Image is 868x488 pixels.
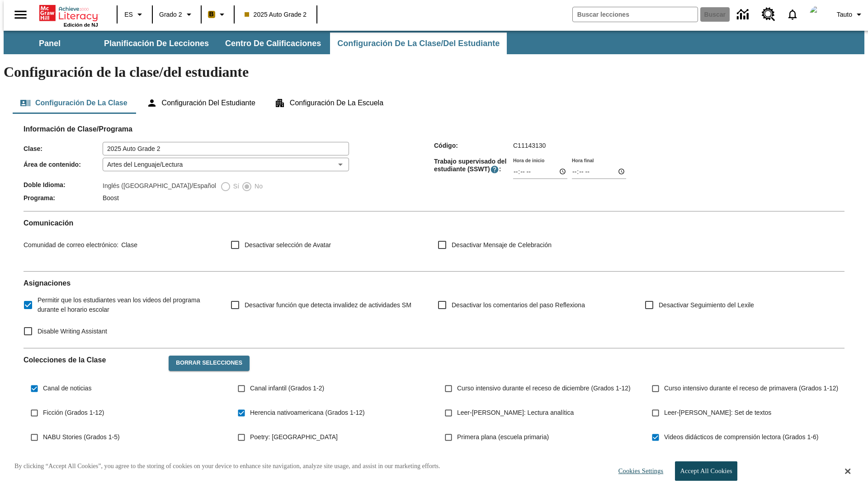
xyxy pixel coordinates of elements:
span: Tauto [837,10,852,19]
span: Curso intensivo durante el receso de primavera (Grados 1-12) [664,384,838,393]
button: Configuración de la clase [13,92,135,114]
button: Panel [5,33,95,54]
div: Subbarra de navegación [4,33,508,54]
span: Poetry: [GEOGRAPHIC_DATA] [250,432,338,442]
span: Doble Idioma : [24,181,103,188]
span: ES [124,10,133,19]
button: Cookies Settings [610,462,667,480]
span: Canal infantil (Grados 1-2) [250,384,324,393]
button: Grado: Grado 2, Elige un grado [156,6,198,23]
img: avatar image [810,5,828,23]
span: Clase : [24,145,103,152]
span: Leer-[PERSON_NAME]: Set de textos [664,408,771,418]
span: Ficción (Grados 1-12) [43,408,104,418]
button: Borrar selecciones [169,356,250,371]
span: Centro de calificaciones [225,38,321,49]
span: Permitir que los estudiantes vean los videos del programa durante el horario escolar [38,296,216,314]
h1: Configuración de la clase/del estudiante [4,64,864,80]
h2: Comunicación [24,219,844,227]
button: Centro de calificaciones [218,33,328,54]
button: Boost El color de la clase es anaranjado claro. Cambiar el color de la clase. [204,6,231,23]
span: Desactivar Mensaje de Celebración [452,240,552,250]
span: Planificación de lecciones [104,38,209,49]
span: Desactivar selección de Avatar [245,240,331,250]
span: Área de contenido : [24,161,103,168]
button: Planificación de lecciones [97,33,216,54]
span: Videos didácticos de comprensión lectora (Grados 1-6) [664,432,818,442]
div: Portada [39,3,98,28]
a: Centro de información [731,2,756,27]
span: Código : [434,142,513,149]
span: NABU Stories (Grados 1-5) [43,432,120,442]
span: Boost [103,194,119,202]
button: Configuración de la clase/del estudiante [330,33,507,54]
div: Subbarra de navegación [4,31,864,54]
input: Buscar campo [573,7,698,22]
span: Trabajo supervisado del estudiante (SSWT) : [434,158,513,174]
span: C11143130 [513,142,546,149]
span: Desactivar Seguimiento del Lexile [659,300,754,310]
span: Comunidad de correo electrónico : [24,241,118,249]
a: Notificaciones [781,3,804,26]
button: Configuración del estudiante [139,92,263,114]
span: Primera plana (escuela primaria) [457,432,549,442]
span: Programa : [24,194,103,202]
div: Configuración de la clase/del estudiante [13,92,855,114]
div: Asignaciones [24,279,844,341]
button: Abrir el menú lateral [7,1,34,28]
label: Inglés ([GEOGRAPHIC_DATA])/Español [103,181,216,192]
span: No [252,182,263,191]
span: Canal de noticias [43,384,91,393]
span: Sí [231,182,239,191]
button: Accept All Cookies [675,461,737,481]
div: Comunicación [24,219,844,264]
div: Información de Clase/Programa [24,134,844,204]
span: Curso intensivo durante el receso de diciembre (Grados 1-12) [457,384,631,393]
a: Portada [39,4,98,22]
button: Close [845,467,850,475]
span: Clase [118,241,137,249]
h2: Asignaciones [24,279,844,287]
span: B [209,9,214,20]
label: Hora de inicio [513,157,544,164]
label: Hora final [572,157,594,164]
span: Grado 2 [159,10,182,19]
button: El Tiempo Supervisado de Trabajo Estudiantil es el período durante el cual los estudiantes pueden... [490,165,499,174]
div: Artes del Lenguaje/Lectura [103,158,349,171]
button: Perfil/Configuración [833,6,868,23]
span: Disable Writing Assistant [38,327,107,336]
button: Configuración de la escuela [267,92,391,114]
button: Lenguaje: ES, Selecciona un idioma [120,6,149,23]
h2: Colecciones de la Clase [24,356,161,364]
span: Edición de NJ [64,22,98,28]
button: Escoja un nuevo avatar [804,3,833,26]
span: Leer-[PERSON_NAME]: Lectura analítica [457,408,574,418]
span: 2025 Auto Grade 2 [245,10,307,19]
span: Configuración de la clase/del estudiante [337,38,500,49]
a: Centro de recursos, Se abrirá en una pestaña nueva. [756,2,781,27]
span: Panel [39,38,61,49]
span: Herencia nativoamericana (Grados 1-12) [250,408,365,418]
span: Desactivar los comentarios del paso Reflexiona [452,300,585,310]
input: Clase [103,142,349,155]
span: Desactivar función que detecta invalidez de actividades SM [245,300,411,310]
h2: Información de Clase/Programa [24,125,844,133]
p: By clicking “Accept All Cookies”, you agree to the storing of cookies on your device to enhance s... [14,462,440,471]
